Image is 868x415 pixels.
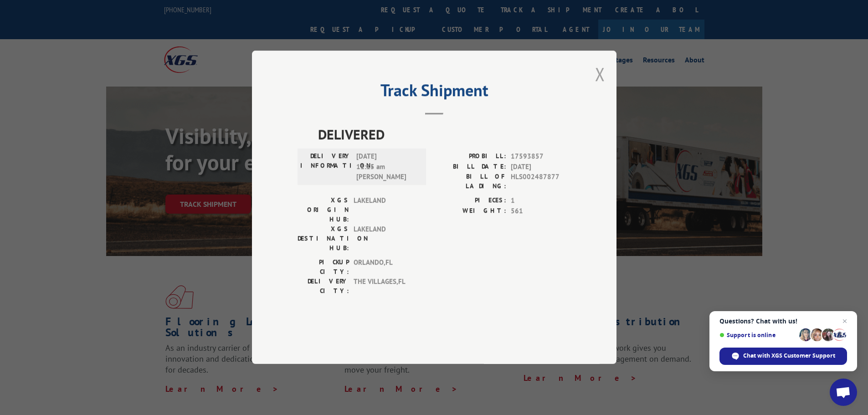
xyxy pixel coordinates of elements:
[354,258,415,277] span: ORLANDO , FL
[298,196,349,225] label: XGS ORIGIN HUB:
[743,352,835,360] span: Chat with XGS Customer Support
[298,225,349,253] label: XGS DESTINATION HUB:
[434,152,506,162] label: PROBILL:
[354,225,415,253] span: LAKELAND
[434,162,506,172] label: BILL DATE:
[511,206,571,216] span: 561
[434,196,506,206] label: PIECES:
[356,152,418,183] span: [DATE] 11:15 am [PERSON_NAME]
[354,196,415,225] span: LAKELAND
[300,152,352,183] label: DELIVERY INFORMATION:
[511,172,571,191] span: HLS002487877
[298,258,349,277] label: PICKUP CITY:
[595,62,605,86] button: Close modal
[511,196,571,206] span: 1
[719,332,796,338] span: Support is online
[511,162,571,172] span: [DATE]
[830,379,857,406] a: Open chat
[719,318,847,325] span: Questions? Chat with us!
[298,84,571,101] h2: Track Shipment
[298,277,349,296] label: DELIVERY CITY:
[434,206,506,216] label: WEIGHT:
[511,152,571,162] span: 17593857
[318,124,571,145] span: DELIVERED
[434,172,506,191] label: BILL OF LADING:
[354,277,415,296] span: THE VILLAGES , FL
[719,348,847,365] span: Chat with XGS Customer Support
